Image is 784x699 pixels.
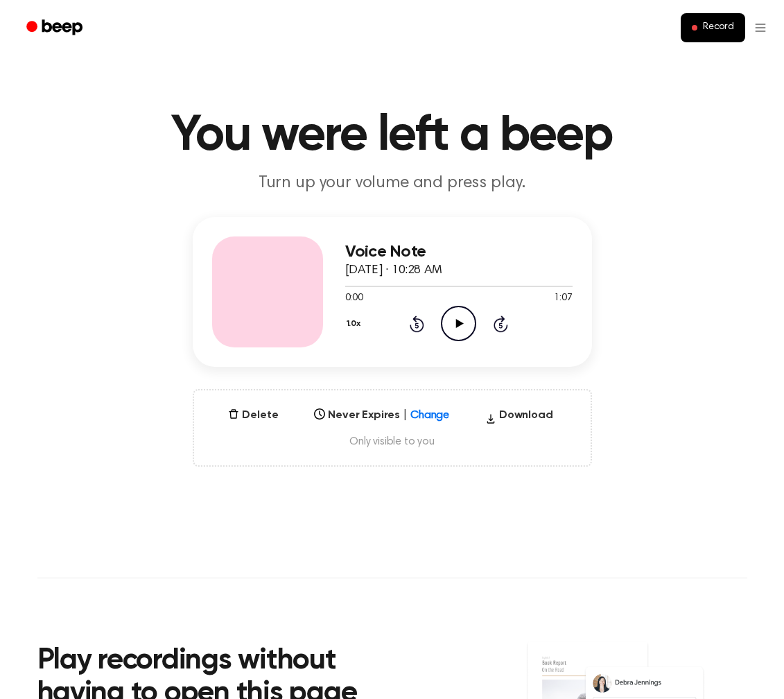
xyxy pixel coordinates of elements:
button: Record [681,13,745,42]
span: Only visible to you [211,435,574,449]
span: Record [703,21,734,34]
h1: You were left a beep [37,111,747,161]
button: Delete [223,407,284,424]
p: Turn up your volume and press play. [126,172,659,195]
span: 1:07 [554,291,572,306]
span: [DATE] · 10:28 AM [345,264,442,277]
span: 0:00 [345,291,363,306]
button: 1.0x [345,312,366,336]
button: Download [480,407,559,429]
h3: Voice Note [345,243,573,261]
a: Beep [17,15,95,42]
button: Open menu [753,14,767,42]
